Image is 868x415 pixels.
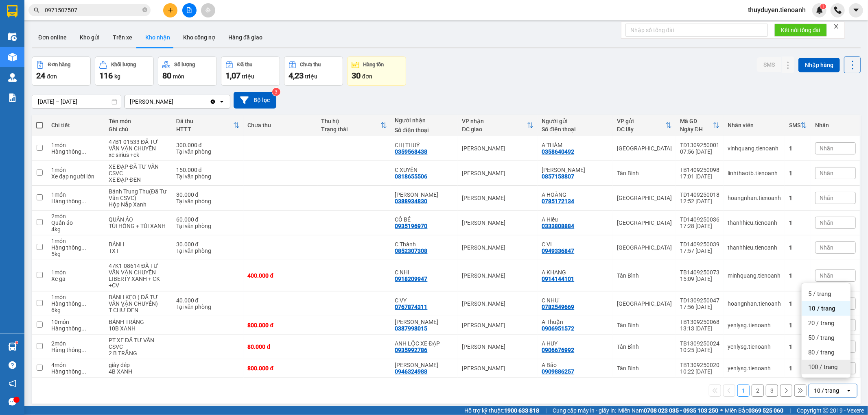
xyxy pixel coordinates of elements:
div: Hàng thông thường [51,347,101,353]
div: 10B XANH [109,325,168,332]
div: Bánh Trung Thu(Đã Tư Vấn CSVC) [109,188,168,201]
div: TD1409250036 [680,216,719,223]
div: QUẦN ÁO [109,216,168,223]
span: Hỗ trợ kỹ thuật: [464,406,539,415]
span: 30 [352,71,361,80]
span: ... [81,368,86,375]
button: Hàng đã giao [222,28,269,47]
div: 80.000 đ [248,343,313,350]
input: Select a date range. [32,95,121,108]
div: ANH LỘC XE ĐẠP [395,340,454,347]
div: Trạng thái [321,126,380,133]
img: warehouse-icon [8,33,17,41]
div: 30.000 đ [176,191,240,198]
div: 1 [789,300,807,307]
div: 1 món [51,191,101,198]
div: Người nhận [395,117,454,124]
div: 47B1 01533 ĐÃ TƯ VẤN VẬN CHUYỂN [109,139,168,152]
div: [PERSON_NAME] [462,195,533,201]
div: 17:28 [DATE] [680,223,719,229]
div: 1 món [51,238,101,244]
img: solution-icon [8,93,17,102]
div: Tân Bình [617,322,672,328]
button: Kho công nợ [177,28,222,47]
div: 10:22 [DATE] [680,368,719,375]
button: 2 [752,385,764,397]
div: A Bảo [542,362,609,368]
div: Chưa thu [248,122,313,128]
sup: 3 [272,88,280,96]
div: Nhãn [815,122,856,128]
span: aim [205,7,211,13]
button: Đơn hàng24đơn [32,56,91,86]
div: TD1409250039 [680,241,719,248]
span: 24 [36,71,45,80]
div: C NHƯ [542,297,609,304]
div: Tân Bình [617,365,672,372]
button: Khối lượng116kg [95,56,154,86]
span: close-circle [142,7,147,14]
div: PT XE ĐÃ TƯ VẤN CSVC [109,337,168,350]
strong: 1900 633 614 [55,20,90,26]
div: 17:56 [DATE] [680,304,719,310]
div: [PERSON_NAME] [462,300,533,307]
th: Toggle SortBy [676,115,724,136]
span: ... [81,244,86,251]
button: Đã thu1,07 triệu [221,56,280,86]
div: TD1309250001 [680,142,719,148]
div: 1 [789,145,807,152]
strong: 1900 633 818 [504,407,539,414]
button: Kho nhận [139,28,177,47]
th: Toggle SortBy [785,115,811,136]
div: [PERSON_NAME] [130,98,173,106]
div: Mã GD [680,118,713,124]
div: PHƯƠNG DUYÊN [395,362,454,368]
div: 1 [789,272,807,279]
div: Tân Bình [617,170,672,176]
div: Hàng thông thường [51,325,101,332]
div: 0387998015 [395,325,428,332]
div: 1 [789,170,807,176]
span: ... [81,198,86,204]
div: vinhquang.tienoanh [728,145,781,152]
span: 80 [162,71,171,80]
img: warehouse-icon [8,73,17,82]
span: Nhãn [820,244,833,251]
div: C VY [395,297,454,304]
div: Xe ga [51,276,101,282]
span: 10 / trang [808,304,835,313]
div: 0333808884 [542,223,574,229]
svg: open [219,98,225,105]
input: Tìm tên, số ĐT hoặc mã đơn [45,6,141,15]
div: 0906951572 [542,325,574,332]
button: Số lượng80món [158,56,217,86]
div: yenlysg.tienoanh [728,365,781,372]
span: ĐT: 0789 629 629 [62,46,92,50]
span: kg [114,73,120,80]
div: 10 món [51,319,101,325]
div: TB1309250024 [680,340,719,347]
div: A THÁM [542,142,609,148]
div: 30.000 đ [176,241,240,248]
div: C Thành [395,241,454,248]
div: 12:52 [DATE] [680,198,719,204]
div: [PERSON_NAME] [462,244,533,251]
span: Nhãn [820,170,833,176]
span: thuyduyen.tienoanh [741,5,812,15]
div: 10 / trang [814,387,839,395]
div: Người gửi [542,118,609,124]
span: 80 / trang [808,348,834,356]
div: minhquang.tienoanh [728,272,781,279]
div: Hàng thông thường [51,198,101,204]
span: Nhãn [820,145,833,152]
div: 300.000 đ [176,142,240,148]
div: Đã thu [176,118,233,124]
div: [PERSON_NAME] [462,343,533,350]
div: 17:57 [DATE] [680,248,719,254]
button: Bộ lọc [234,92,276,109]
div: thanhhieu.tienoanh [728,244,781,251]
div: Tại văn phòng [176,148,240,155]
div: VP nhận [462,118,527,124]
div: [PERSON_NAME] [462,322,533,328]
div: yenlysg.tienoanh [728,343,781,350]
